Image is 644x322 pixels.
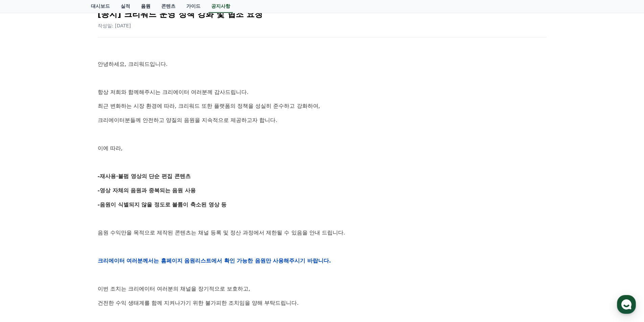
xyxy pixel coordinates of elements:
p: 이번 조치는 크리에이터 여러분의 채널을 장기적으로 보호하고, [98,284,547,293]
p: 크리에이터분들께 안전하고 양질의 음원을 지속적으로 제공하고자 합니다. [98,116,547,125]
p: 이에 따라, [98,144,547,153]
p: 음원 수익만을 목적으로 제작된 콘텐츠는 채널 등록 및 정산 과정에서 제한될 수 있음을 안내 드립니다. [98,228,547,237]
strong: -재사용·불펌 영상의 단순 편집 콘텐츠 [98,173,191,179]
p: 항상 저희와 함께해주시는 크리에이터 여러분께 감사드립니다. [98,88,547,97]
span: 홈 [21,224,25,230]
a: 홈 [2,214,45,231]
span: 작성일: [DATE] [98,23,131,28]
a: 대화 [45,214,87,231]
p: 최근 변화하는 시장 환경에 따라, 크리워드 또한 플랫폼의 정책을 성실히 준수하고 강화하여, [98,102,547,110]
strong: -음원이 식별되지 않을 정도로 볼륨이 축소된 영상 등 [98,201,227,208]
span: 대화 [62,225,70,230]
strong: -영상 자체의 음원과 중복되는 음원 사용 [98,187,196,194]
p: 안녕하세요, 크리워드입니다. [98,60,547,69]
a: 설정 [87,214,130,231]
p: 건전한 수익 생태계를 함께 지켜나가기 위한 불가피한 조치임을 양해 부탁드립니다. [98,299,547,307]
strong: 크리에이터 여러분께서는 홈페이지 음원리스트에서 확인 가능한 음원만 사용해주시기 바랍니다. [98,257,331,264]
h2: [공지] 크리워드 운영 정책 강화 및 협조 요청 [98,9,547,20]
span: 설정 [104,224,113,230]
